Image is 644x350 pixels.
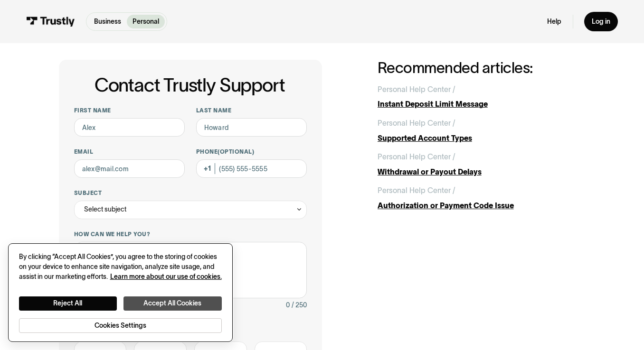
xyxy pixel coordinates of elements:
span: (Optional) [218,148,254,155]
a: Personal Help Center /Withdrawal or Payout Delays [378,151,585,177]
label: Phone [196,148,307,156]
div: By clicking “Accept All Cookies”, you agree to the storing of cookies on your device to enhance s... [19,252,222,281]
label: Email [74,148,185,156]
a: Help [547,17,561,26]
a: Personal [127,15,165,28]
div: 0 [286,300,290,311]
button: Accept All Cookies [123,296,222,311]
p: Personal [133,17,159,27]
a: Log in [584,12,618,32]
div: Cookie banner [8,243,233,343]
div: Supported Account Types [378,133,585,144]
div: Select subject [84,204,126,215]
div: Instant Deposit Limit Message [378,99,585,110]
div: / 250 [292,300,307,311]
div: Personal Help Center / [378,118,455,129]
input: alex@mail.com [74,159,185,178]
h2: Recommended articles: [378,60,585,76]
img: Trustly Logo [26,17,75,27]
a: Personal Help Center /Instant Deposit Limit Message [378,84,585,110]
div: Personal Help Center / [378,185,455,196]
input: (555) 555-5555 [196,159,307,178]
p: Business [94,17,121,27]
div: Withdrawal or Payout Delays [378,166,585,178]
a: Personal Help Center /Authorization or Payment Code Issue [378,185,585,211]
a: Business [88,15,127,28]
a: Personal Help Center /Supported Account Types [378,118,585,144]
button: Cookies Settings [19,318,222,333]
h1: Contact Trustly Support [72,75,307,96]
label: Subject [74,189,307,197]
div: Log in [592,17,610,26]
a: More information about your privacy, opens in a new tab [110,273,222,280]
label: Last name [196,107,307,114]
div: Privacy [19,252,222,333]
div: Select subject [74,201,307,220]
input: Alex [74,118,185,137]
label: First name [74,107,185,114]
div: Personal Help Center / [378,84,455,95]
input: Howard [196,118,307,137]
div: Personal Help Center / [378,151,455,163]
button: Reject All [19,296,117,311]
div: Authorization or Payment Code Issue [378,200,585,212]
label: How can we help you? [74,230,307,238]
